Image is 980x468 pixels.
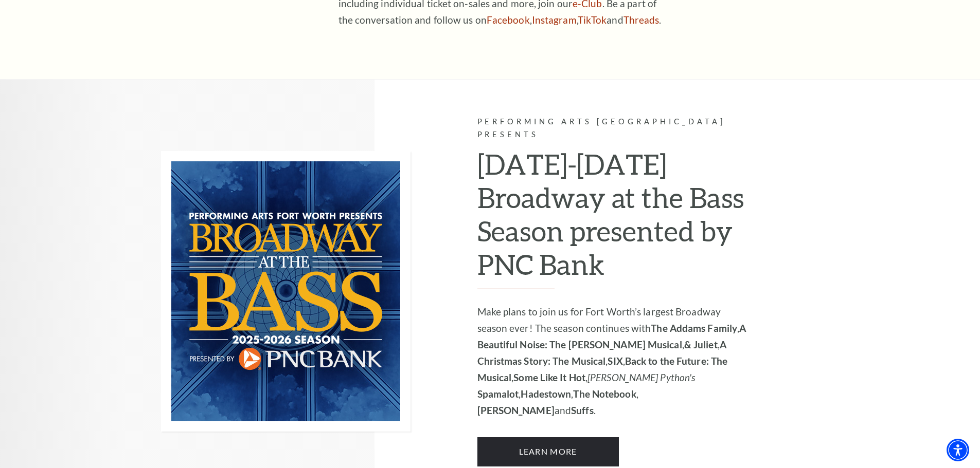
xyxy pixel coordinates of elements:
[651,322,737,334] strong: The Addams Family
[477,147,753,289] h2: [DATE]-[DATE] Broadway at the Bass Season presented by PNC Bank
[477,116,753,141] p: Performing Arts [GEOGRAPHIC_DATA] Presents
[587,371,695,383] em: [PERSON_NAME] Python's
[947,439,969,461] div: Accessibility Menu
[623,14,660,26] a: Threads - open in a new tab
[477,304,753,419] p: Make plans to join us for Fort Worth’s largest Broadway season ever! The season continues with , ...
[608,355,622,367] strong: SIX
[477,388,519,400] strong: Spamalot
[513,371,585,383] strong: Some Like It Hot
[477,437,619,466] a: Learn More 2025-2026 Broadway at the Bass Season presented by PNC Bank
[573,388,636,400] strong: The Notebook
[487,14,530,26] a: Facebook - open in a new tab
[161,151,411,432] img: Performing Arts Fort Worth Presents
[477,404,555,416] strong: [PERSON_NAME]
[521,388,571,400] strong: Hadestown
[571,404,594,416] strong: Suffs
[684,339,718,350] strong: & Juliet
[477,322,746,350] strong: A Beautiful Noise: The [PERSON_NAME] Musical
[578,14,607,26] a: TikTok - open in a new tab
[532,14,577,26] a: Instagram - open in a new tab
[477,355,728,383] strong: Back to the Future: The Musical
[477,339,726,367] strong: A Christmas Story: The Musical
